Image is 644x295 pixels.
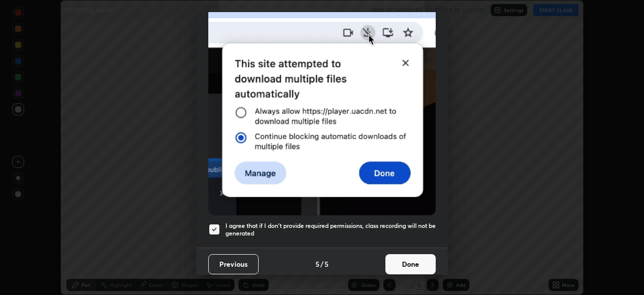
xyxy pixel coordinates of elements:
button: Done [385,254,436,274]
h4: 5 [315,259,319,269]
h4: 5 [325,259,329,269]
button: Previous [208,254,259,274]
h5: I agree that if I don't provide required permissions, class recording will not be generated [225,222,436,238]
h4: / [320,259,324,269]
